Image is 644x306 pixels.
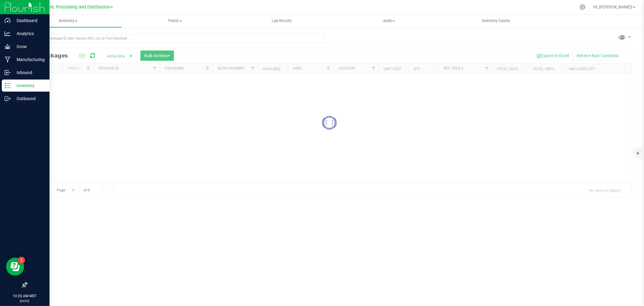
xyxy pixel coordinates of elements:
[593,5,633,9] span: Hi, [PERSON_NAME]!
[14,18,121,24] span: Inventory
[335,15,442,27] a: Audit
[18,5,110,10] span: Globe Farmacy Inc Processing and Distribution
[5,57,11,63] inline-svg: Manufacturing
[336,18,442,24] span: Audit
[5,96,11,102] inline-svg: Outbound
[229,15,335,27] a: Lab Results
[11,69,47,76] p: Inbound
[443,15,549,27] a: Inventory Counts
[5,18,11,24] inline-svg: Dashboard
[579,4,586,10] div: Manage settings
[5,83,11,89] inline-svg: Inventory
[11,56,47,63] p: Manufacturing
[122,18,228,24] span: Plants
[5,44,11,50] inline-svg: Grow
[11,82,47,89] p: Inventory
[11,17,47,24] p: Dashboard
[18,257,25,264] iframe: Resource center unread badge
[5,31,11,37] inline-svg: Analytics
[14,15,121,27] a: Inventory
[264,18,300,24] span: Lab Results
[11,95,47,102] p: Outbound
[6,258,24,276] iframe: Resource center
[474,18,518,24] span: Inventory Counts
[11,43,47,50] p: Grow
[121,15,228,27] a: Plants
[27,34,325,43] input: Search Package ID, Item Name, SKU, Lot or Part Number...
[5,70,11,76] inline-svg: Inbound
[11,30,47,37] p: Analytics
[3,299,47,303] p: [DATE]
[3,293,47,299] p: 10:20 AM MST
